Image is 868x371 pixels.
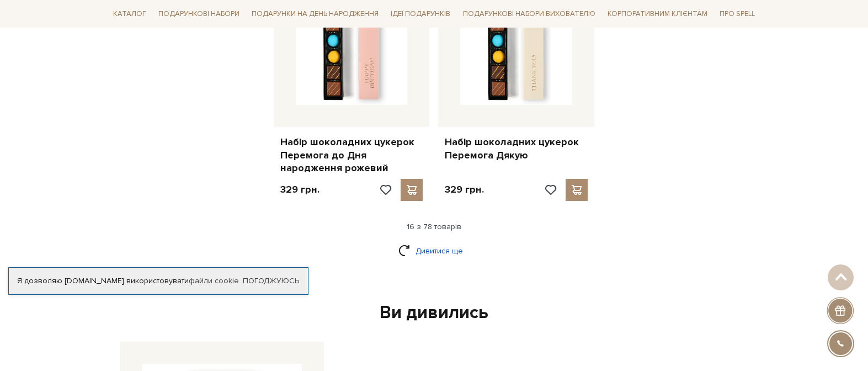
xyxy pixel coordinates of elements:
[247,6,383,23] a: Подарунки на День народження
[398,241,470,261] a: Дивитися ще
[109,6,151,23] a: Каталог
[115,301,753,325] div: Ви дивились
[603,4,712,23] a: Корпоративним клієнтам
[445,136,588,162] a: Набір шоколадних цукерок Перемога Дякую
[189,276,239,285] a: файли cookie
[280,136,423,174] a: Набір шоколадних цукерок Перемога до Дня народження рожевий
[445,183,484,196] p: 329 грн.
[243,276,299,286] a: Погоджуюсь
[459,4,600,23] a: Подарункові набори вихователю
[715,6,759,23] a: Про Spell
[280,183,319,196] p: 329 грн.
[386,6,455,23] a: Ідеї подарунків
[104,222,764,232] div: 16 з 78 товарів
[154,6,244,23] a: Подарункові набори
[9,276,308,286] div: Я дозволяю [DOMAIN_NAME] використовувати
